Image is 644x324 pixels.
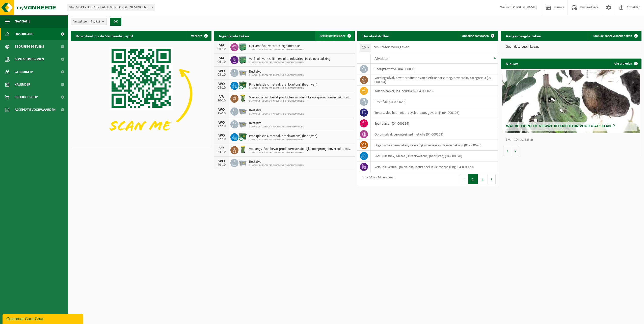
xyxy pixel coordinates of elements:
span: Acceptatievoorwaarden [15,103,56,116]
button: Verberg [187,31,211,41]
button: Vorige [503,146,511,156]
p: 1 van 10 resultaten [506,138,639,142]
td: toners, vloeibaar, niet recycleerbaar, gevaarlijk (04-000103) [371,107,498,118]
span: Gebruikers [15,66,34,78]
span: Dashboard [15,28,34,40]
a: Alle artikelen [610,59,641,69]
h2: Ingeplande taken [214,31,254,41]
span: 01-074013 - SOETAERT ALGEMENE ONDERNEMINGEN [249,138,317,141]
img: WB-2500-GAL-GY-01 [238,107,247,115]
span: Bekijk uw kalender [319,34,345,38]
div: WO [217,121,227,125]
span: 01-074013 - SOETAERT ALGEMENE ONDERNEMINGEN - OOSTENDE [67,4,155,11]
button: Vestigingen(31/31) [71,18,107,25]
div: 08-10 [217,86,227,90]
img: WB-0140-HPE-GN-50 [238,145,247,154]
span: 01-074013 - SOETAERT ALGEMENE ONDERNEMINGEN [249,100,352,103]
td: spuitbussen (04-000114) [371,118,498,129]
img: WB-2500-GAL-GY-01 [238,68,247,77]
a: Ophaling aanvragen [458,31,498,41]
span: Navigatie [15,15,30,28]
p: Geen data beschikbaar. [506,45,636,49]
span: Restafval [249,160,304,164]
span: Product Shop [15,91,38,103]
span: 01-074013 - SOETAERT ALGEMENE ONDERNEMINGEN [249,61,330,64]
span: Voedingsafval, bevat producten van dierlijke oorsprong, onverpakt, categorie 3 [249,147,352,151]
div: MA [217,56,227,60]
button: OK [110,18,121,26]
td: verf, lak, vernis, lijm en inkt, industrieel in kleinverpakking (04-001170) [371,161,498,172]
span: 10 [360,44,371,51]
span: Restafval [249,109,304,113]
td: restafval (04-000029) [371,96,498,107]
div: VR [217,146,227,150]
span: Pmd (plastiek, metaal, drankkartons) (bedrijven) [249,134,317,138]
span: Contactpersonen [15,53,44,66]
div: 29-10 [217,163,227,167]
div: WO [217,82,227,86]
span: 10 [360,44,371,51]
div: 22-10 [217,138,227,141]
span: Voedingsafval, bevat producten van dierlijke oorsprong, onverpakt, categorie 3 [249,96,352,100]
span: Vestigingen [73,18,100,25]
div: 15-10 [217,112,227,115]
div: 24-10 [217,150,227,154]
span: Verf, lak, vernis, lijm en inkt, industrieel in kleinverpakking [249,57,330,61]
span: Restafval [249,70,304,74]
span: Kalender [15,78,30,91]
span: Afvalstof [374,57,389,61]
span: 01-074013 - SOETAERT ALGEMENE ONDERNEMINGEN [249,87,317,90]
span: Pmd (plastiek, metaal, drankkartons) (bedrijven) [249,83,317,87]
iframe: chat widget [3,313,84,324]
div: 08-10 [217,73,227,77]
div: 1 tot 10 van 14 resultaten [360,174,394,185]
h2: Aangevraagde taken [501,31,546,41]
div: WO [217,108,227,112]
img: Download de VHEPlus App [71,41,211,147]
h2: Nieuws [501,59,523,68]
img: WB-2500-GAL-GY-01 [238,158,247,167]
a: Wat betekent de nieuwe RED-richtlijn voor u als klant? [502,70,640,133]
span: Wat betekent de nieuwe RED-richtlijn voor u als klant? [506,124,615,128]
span: 01-074013 - SOETAERT ALGEMENE ONDERNEMINGEN [249,48,304,51]
img: WB-0140-HPE-GN-50 [238,94,247,102]
td: organische chemicaliën, gevaarlijk vloeibaar in kleinverpakking (04-000670) [371,140,498,151]
img: WB-1100-CU [238,81,247,90]
div: 22-10 [217,125,227,128]
h2: Uw afvalstoffen [357,31,394,41]
span: Toon de aangevraagde taken [593,34,632,38]
span: Verberg [191,34,202,38]
div: 10-10 [217,99,227,102]
span: 01-074013 - SOETAERT ALGEMENE ONDERNEMINGEN - OOSTENDE [67,4,155,11]
button: Volgende [511,146,519,156]
button: 1 [468,174,478,184]
div: WO [217,69,227,73]
span: 01-074013 - SOETAERT ALGEMENE ONDERNEMINGEN [249,113,304,116]
count: (31/31) [90,20,100,23]
td: karton/papier, los (bedrijven) (04-000026) [371,86,498,96]
span: Restafval [249,121,304,125]
div: MA [217,43,227,47]
img: WB-1100-CU [238,132,247,141]
img: PB-HB-1400-HPE-GN-11 [238,42,247,51]
a: Bekijk uw kalender [315,31,354,41]
img: WB-2500-GAL-GY-01 [238,120,247,128]
td: PMD (Plastiek, Metaal, Drankkartons) (bedrijven) (04-000978) [371,151,498,161]
img: PB-HB-1400-HPE-GN-11 [238,55,247,64]
span: 01-074013 - SOETAERT ALGEMENE ONDERNEMINGEN [249,125,304,128]
button: Next [488,174,496,184]
span: Ophaling aanvragen [462,34,489,38]
span: Bedrijfsgegevens [15,40,44,53]
div: WO [217,133,227,138]
h2: Download nu de Vanheede+ app! [71,31,138,41]
span: Opruimafval, verontreinigd met olie [249,44,304,48]
span: 01-074013 - SOETAERT ALGEMENE ONDERNEMINGEN [249,74,304,77]
div: 06-10 [217,60,227,64]
a: Toon de aangevraagde taken [589,31,641,41]
strong: [PERSON_NAME] [512,6,537,9]
span: 01-074013 - SOETAERT ALGEMENE ONDERNEMINGEN [249,164,304,167]
label: resultaten weergeven [373,45,409,49]
td: opruimafval, verontreinigd met olie (04-000153) [371,129,498,140]
button: Previous [460,174,468,184]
